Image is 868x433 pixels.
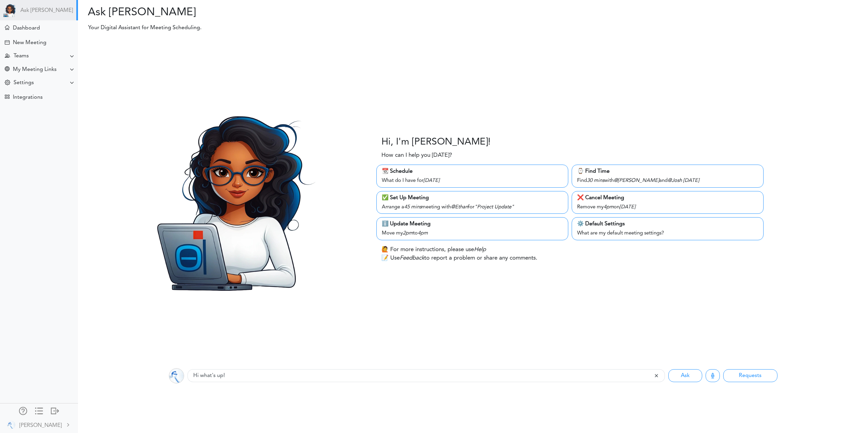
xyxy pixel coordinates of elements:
div: New Meeting [13,40,46,46]
i: [DATE] [619,205,635,210]
div: ⚙️ Default Settings [577,220,758,228]
div: Move my to [382,228,563,238]
div: My Meeting Links [13,67,57,73]
div: What do I have for [382,175,563,185]
p: 🙋 For more instructions, please use [381,245,486,254]
i: Help [474,247,486,252]
div: What are my default meeting settings? [577,228,758,238]
div: Home [5,25,9,30]
i: 4pm [604,205,614,210]
div: Dashboard [13,25,40,32]
div: Integrations [13,94,43,101]
i: 2pm [403,231,413,236]
div: Log out [51,407,59,414]
i: 4pm [418,231,428,236]
button: Ask [668,369,702,382]
i: [DATE] [423,178,439,183]
button: Requests [723,369,777,382]
img: 9k= [7,421,15,429]
div: Manage Members and Externals [19,407,27,414]
img: 9k= [169,368,184,383]
h2: Ask [PERSON_NAME] [83,6,468,19]
div: Remove my on [577,202,758,211]
img: Zara.png [129,97,334,302]
div: 📆 Schedule [382,167,563,175]
div: Settings [14,80,34,86]
a: Change side menu [35,407,43,416]
div: Show only icons [35,407,43,414]
i: 45 mins [404,205,421,210]
i: @Ethan [451,205,468,210]
div: Arrange a meeting with for [382,202,563,211]
div: Creating Meeting [5,40,9,45]
div: Teams [14,53,29,59]
div: ❌ Cancel Meeting [577,194,758,202]
p: Your Digital Assistant for Meeting Scheduling. [83,24,636,32]
p: 📝 Use to report a problem or share any comments. [381,254,537,263]
h3: Hi, I'm [PERSON_NAME]! [381,137,491,148]
i: @[PERSON_NAME] [614,178,659,183]
i: "Project Update" [474,205,514,210]
p: How can I help you [DATE]? [381,151,452,160]
i: @Josh [668,178,682,183]
div: ✅ Set Up Meeting [382,194,563,202]
div: [PERSON_NAME] [19,421,62,430]
div: ℹ️ Update Meeting [382,220,563,228]
img: Powered by TEAMCAL AI [3,3,17,17]
a: [PERSON_NAME] [1,417,77,432]
i: [DATE] [683,178,699,183]
i: 30 mins [587,178,604,183]
div: Change Settings [5,80,10,86]
div: Share Meeting Link [5,67,9,73]
i: Feedback [400,255,424,261]
div: TEAMCAL AI Workflow Apps [5,94,9,99]
a: Ask [PERSON_NAME] [20,7,73,14]
div: ⌚️ Find Time [577,167,758,175]
div: Find with and [577,175,758,185]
